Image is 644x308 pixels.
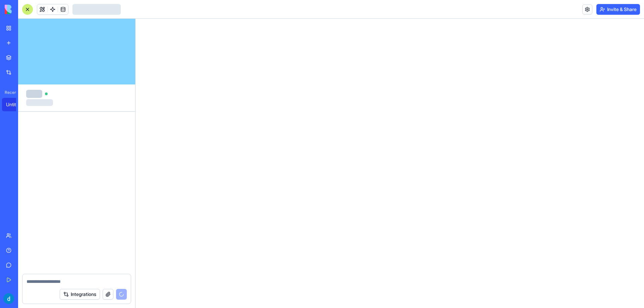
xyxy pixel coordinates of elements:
button: Invite & Share [596,4,640,15]
div: Untitled App [6,101,25,108]
span: Recent [2,90,16,95]
a: Untitled App [2,98,29,111]
img: ACg8ocI20b8BIHaln7SUFtBmbgxBDxDvzqd6adup6H5V2a-4Zyb5hw=s96-c [3,293,14,304]
button: Integrations [60,289,100,300]
img: logo [5,5,46,14]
